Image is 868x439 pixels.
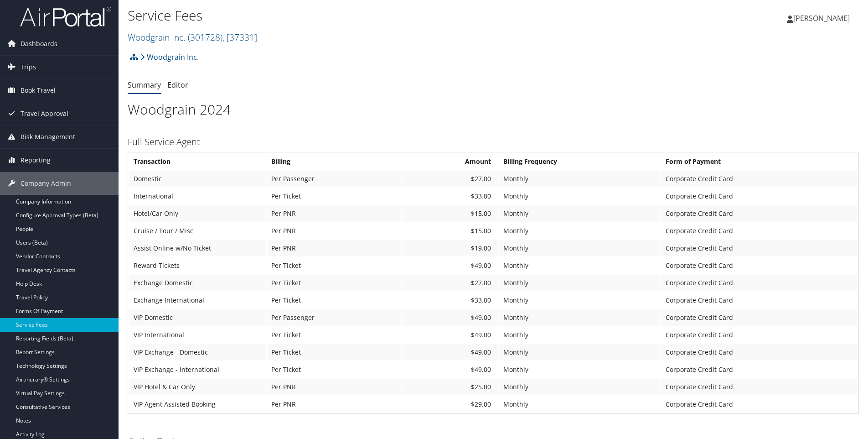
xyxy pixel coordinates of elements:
[499,292,660,308] td: Monthly
[499,188,660,204] td: Monthly
[402,205,498,222] td: $15.00
[402,396,498,413] td: $29.00
[787,5,859,32] a: [PERSON_NAME]
[402,344,498,361] td: $49.00
[499,240,660,256] td: Monthly
[402,257,498,274] td: $49.00
[129,171,266,187] td: Domestic
[21,172,71,195] span: Company Admin
[402,379,498,395] td: $25.00
[21,79,56,102] span: Book Travel
[267,171,401,187] td: Per Passenger
[402,153,498,170] th: Amount
[661,275,858,291] td: Corporate Credit Card
[188,31,222,43] span: ( 301728 )
[499,396,660,413] td: Monthly
[129,153,266,170] th: Transaction
[129,327,266,343] td: VIP International
[402,361,498,378] td: $49.00
[21,149,51,172] span: Reporting
[499,223,660,239] td: Monthly
[402,188,498,204] td: $33.00
[128,31,257,43] a: Woodgrain Inc.
[128,6,615,25] h1: Service Fees
[140,48,199,66] a: Woodgrain Inc.
[129,379,266,395] td: VIP Hotel & Car Only
[21,32,57,55] span: Dashboards
[661,171,858,187] td: Corporate Credit Card
[499,344,660,361] td: Monthly
[129,188,266,204] td: International
[267,205,401,222] td: Per PNR
[267,379,401,395] td: Per PNR
[267,275,401,291] td: Per Ticket
[661,344,858,361] td: Corporate Credit Card
[129,309,266,326] td: VIP Domestic
[267,327,401,343] td: Per Ticket
[128,80,161,90] a: Summary
[402,292,498,308] td: $33.00
[167,80,188,90] a: Editor
[128,136,859,148] h3: Full Service Agent
[661,379,858,395] td: Corporate Credit Card
[267,223,401,239] td: Per PNR
[499,379,660,395] td: Monthly
[267,396,401,413] td: Per PNR
[21,56,36,78] span: Trips
[267,309,401,326] td: Per Passenger
[402,309,498,326] td: $49.00
[267,257,401,274] td: Per Ticket
[21,125,75,148] span: Risk Management
[661,327,858,343] td: Corporate Credit Card
[222,31,257,43] span: , [ 37331 ]
[402,240,498,256] td: $19.00
[661,292,858,308] td: Corporate Credit Card
[499,361,660,378] td: Monthly
[267,292,401,308] td: Per Ticket
[128,100,859,119] h1: Woodgrain 2024
[267,240,401,256] td: Per PNR
[402,223,498,239] td: $15.00
[661,223,858,239] td: Corporate Credit Card
[129,205,266,222] td: Hotel/Car Only
[129,240,266,256] td: Assist Online w/No Ticket
[499,205,660,222] td: Monthly
[499,309,660,326] td: Monthly
[793,13,850,23] span: [PERSON_NAME]
[661,396,858,413] td: Corporate Credit Card
[267,153,401,170] th: Billing
[129,361,266,378] td: VIP Exchange - International
[20,6,111,27] img: airportal-logo.png
[129,223,266,239] td: Cruise / Tour / Misc
[499,275,660,291] td: Monthly
[661,240,858,256] td: Corporate Credit Card
[129,275,266,291] td: Exchange Domestic
[499,153,660,170] th: Billing Frequency
[129,344,266,361] td: VIP Exchange - Domestic
[129,292,266,308] td: Exchange International
[402,171,498,187] td: $27.00
[661,153,858,170] th: Form of Payment
[499,327,660,343] td: Monthly
[129,257,266,274] td: Reward Tickets
[661,205,858,222] td: Corporate Credit Card
[661,188,858,204] td: Corporate Credit Card
[129,396,266,413] td: VIP Agent Assisted Booking
[267,361,401,378] td: Per Ticket
[267,344,401,361] td: Per Ticket
[499,171,660,187] td: Monthly
[402,327,498,343] td: $49.00
[661,257,858,274] td: Corporate Credit Card
[402,275,498,291] td: $27.00
[499,257,660,274] td: Monthly
[661,361,858,378] td: Corporate Credit Card
[267,188,401,204] td: Per Ticket
[21,102,68,125] span: Travel Approval
[661,309,858,326] td: Corporate Credit Card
